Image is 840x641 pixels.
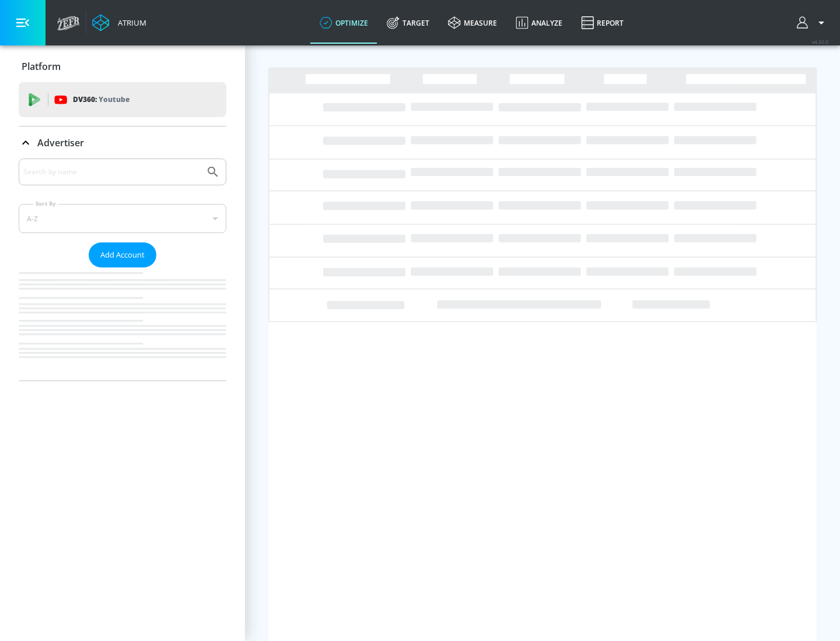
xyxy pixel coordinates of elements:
a: Atrium [92,14,146,31]
a: optimize [310,2,377,44]
p: Advertiser [37,136,84,149]
label: Sort By [33,200,58,207]
nav: list of Advertiser [19,267,226,381]
div: A-Z [19,204,226,233]
span: v 4.32.0 [812,38,828,45]
a: Analyze [506,2,572,44]
input: Search by name [23,164,200,179]
a: Report [572,2,633,44]
a: measure [439,2,506,44]
button: Add Account [89,242,156,267]
a: Target [377,2,439,44]
p: DV360: [73,93,129,106]
p: Platform [22,60,61,73]
div: DV360: Youtube [19,82,226,117]
div: Platform [19,50,226,83]
div: Advertiser [19,126,226,159]
p: Youtube [99,93,129,105]
div: Atrium [113,17,146,28]
div: Advertiser [19,159,226,381]
span: Add Account [100,248,145,262]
